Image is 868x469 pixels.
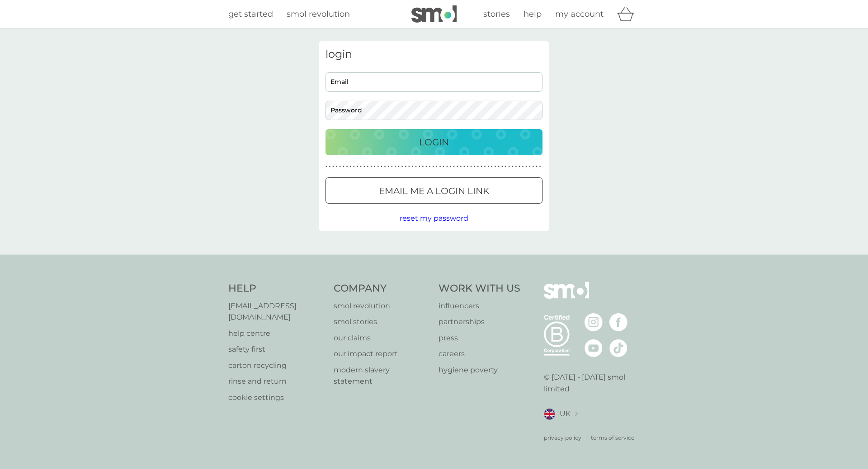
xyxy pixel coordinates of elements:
p: © [DATE] - [DATE] smol limited [544,371,640,395]
p: ● [325,164,327,169]
p: ● [529,164,531,169]
p: ● [487,164,489,169]
p: ● [525,164,527,169]
p: ● [329,164,331,169]
p: ● [332,164,334,169]
a: smol revolution [334,300,430,312]
p: ● [412,164,414,169]
p: ● [495,164,496,169]
img: visit the smol Instagram page [585,313,603,331]
p: ● [419,164,420,169]
h4: Help [228,282,325,296]
img: select a new location [575,412,578,417]
button: Email me a login link [325,177,542,204]
a: influencers [439,300,520,312]
p: ● [391,164,393,169]
p: ● [519,164,520,169]
p: Login [419,135,449,149]
p: ● [336,164,338,169]
img: visit the smol Tiktok page [609,339,627,357]
p: ● [446,164,448,169]
p: ● [360,164,362,169]
span: stories [483,9,510,19]
span: UK [560,408,571,420]
p: privacy policy [544,433,581,442]
button: reset my password [400,213,468,224]
p: ● [491,164,493,169]
a: safety first [228,344,325,355]
p: ● [460,164,462,169]
p: press [439,332,520,344]
p: cookie settings [228,392,325,404]
a: smol revolution [287,8,350,21]
img: UK flag [544,409,555,420]
span: get started [228,9,273,19]
p: ● [436,164,438,169]
p: ● [481,164,482,169]
p: ● [346,164,348,169]
a: my account [555,8,604,21]
div: basket [617,5,640,23]
p: ● [439,164,441,169]
p: ● [357,164,359,169]
img: visit the smol Youtube page [585,339,603,357]
p: ● [443,164,444,169]
p: ● [398,164,400,169]
p: ● [432,164,434,169]
p: ● [474,164,476,169]
p: ● [387,164,389,169]
p: terms of service [591,433,634,442]
p: ● [508,164,510,169]
p: ● [463,164,465,169]
button: Login [325,129,542,155]
a: partnerships [439,316,520,328]
a: our impact report [334,348,430,360]
p: ● [401,164,403,169]
span: my account [555,9,604,19]
p: ● [377,164,379,169]
p: Email me a login link [379,184,489,198]
p: ● [405,164,406,169]
p: ● [450,164,452,169]
img: smol [411,5,457,23]
h3: login [325,48,542,61]
p: ● [429,164,431,169]
p: ● [395,164,396,169]
a: stories [483,8,510,21]
p: ● [340,164,341,169]
img: smol [544,282,589,312]
p: carton recycling [228,360,325,371]
p: ● [477,164,479,169]
p: ● [522,164,524,169]
p: ● [501,164,503,169]
a: help [524,8,542,21]
span: smol revolution [287,9,350,19]
img: visit the smol Facebook page [609,313,627,331]
a: careers [439,348,520,360]
p: ● [374,164,376,169]
h4: Work With Us [439,282,520,296]
h4: Company [334,282,430,296]
p: ● [536,164,538,169]
span: help [524,9,542,19]
p: ● [415,164,417,169]
a: our claims [334,332,430,344]
a: hygiene poverty [439,364,520,376]
a: modern slavery statement [334,364,430,387]
p: ● [512,164,514,169]
p: ● [533,164,534,169]
p: ● [498,164,500,169]
p: ● [425,164,427,169]
a: help centre [228,328,325,339]
p: smol stories [334,316,430,328]
a: [EMAIL_ADDRESS][DOMAIN_NAME] [228,300,325,323]
a: get started [228,8,273,21]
